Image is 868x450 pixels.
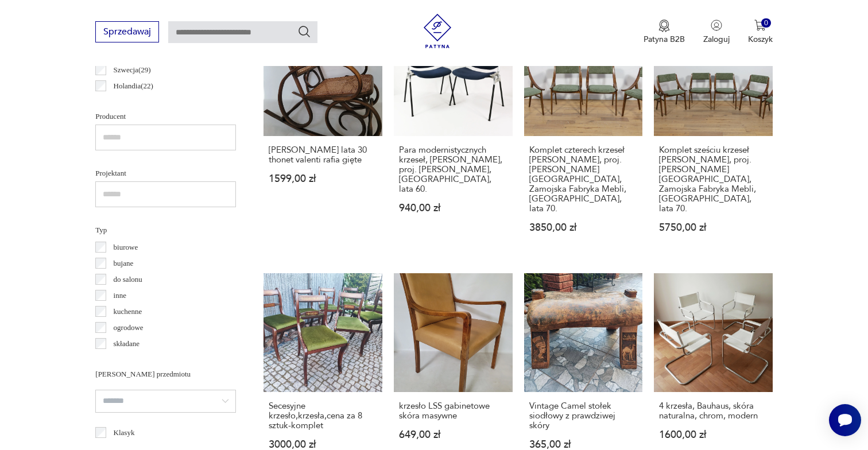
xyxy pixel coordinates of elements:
p: 1600,00 zł [659,430,768,440]
p: 5750,00 zł [659,223,768,232]
h3: 4 krzesła, Bauhaus, skóra naturalna, chrom, modern [659,401,768,421]
a: Komplet czterech krzeseł Skoczek, proj. J. Kędziorek, Zamojska Fabryka Mebli, Polska, lata 70.Kom... [524,18,643,255]
p: Zaloguj [703,34,730,45]
p: [PERSON_NAME] przedmiotu [95,368,236,381]
h3: Secesyjne krzesło,krzesła,cena za 8 sztuk-komplet [269,401,377,430]
img: Ikona medalu [658,20,670,32]
a: Komplet sześciu krzeseł Skoczek, proj. J. Kędziorek, Zamojska Fabryka Mebli, Polska, lata 70.Komp... [654,18,773,255]
h3: Komplet czterech krzeseł [PERSON_NAME], proj. [PERSON_NAME][GEOGRAPHIC_DATA], Zamojska Fabryka Me... [529,145,638,214]
a: fotel bujany lata 30 thonet valenti rafia gięte[PERSON_NAME] lata 30 thonet valenti rafia gięte15... [263,18,382,255]
a: Ikona medaluPatyna B2B [644,20,685,45]
p: Producent [95,110,236,123]
a: Sprzedawaj [95,29,159,37]
h3: Komplet sześciu krzeseł [PERSON_NAME], proj. [PERSON_NAME][GEOGRAPHIC_DATA], Zamojska Fabryka Meb... [659,145,768,214]
p: 940,00 zł [399,203,507,213]
button: Zaloguj [703,20,730,45]
p: inne [114,289,126,302]
h3: Vintage Camel stołek siodłowy z prawdziwej skóry [529,401,638,430]
p: Patyna B2B [644,34,685,45]
p: 649,00 zł [399,430,507,440]
p: Czechy ( 21 ) [114,96,149,108]
button: Patyna B2B [644,20,685,45]
img: Patyna - sklep z meblami i dekoracjami vintage [420,14,455,48]
p: ogrodowe [114,321,144,334]
button: 0Koszyk [748,20,773,45]
p: Typ [95,224,236,236]
p: 3850,00 zł [529,223,638,232]
p: składane [114,338,139,350]
p: do salonu [114,273,142,286]
div: 0 [761,18,771,28]
p: Koszyk [748,34,773,45]
p: bujane [114,257,134,270]
p: biurowe [114,241,138,254]
button: Sprzedawaj [95,21,159,42]
p: Holandia ( 22 ) [114,80,153,92]
p: taboret [114,354,134,366]
h3: Para modernistycznych krzeseł, [PERSON_NAME], proj. [PERSON_NAME], [GEOGRAPHIC_DATA], lata 60. [399,145,507,194]
p: Szwecja ( 29 ) [114,64,151,76]
iframe: Smartsupp widget button [829,404,861,436]
p: 3000,00 zł [269,440,377,449]
p: Klasyk [114,426,135,439]
button: Szukaj [297,25,311,38]
img: Ikonka użytkownika [711,20,722,31]
p: 1599,00 zł [269,174,377,184]
p: Projektant [95,167,236,180]
h3: [PERSON_NAME] lata 30 thonet valenti rafia gięte [269,145,377,165]
p: kuchenne [114,305,142,318]
p: 365,00 zł [529,440,638,449]
img: Ikona koszyka [754,20,766,31]
h3: krzesło LSS gabinetowe skóra masywne [399,401,507,421]
a: Para modernistycznych krzeseł, Anonima Castelli, proj. G. Piretti, Włochy, lata 60.Para modernist... [394,18,513,255]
